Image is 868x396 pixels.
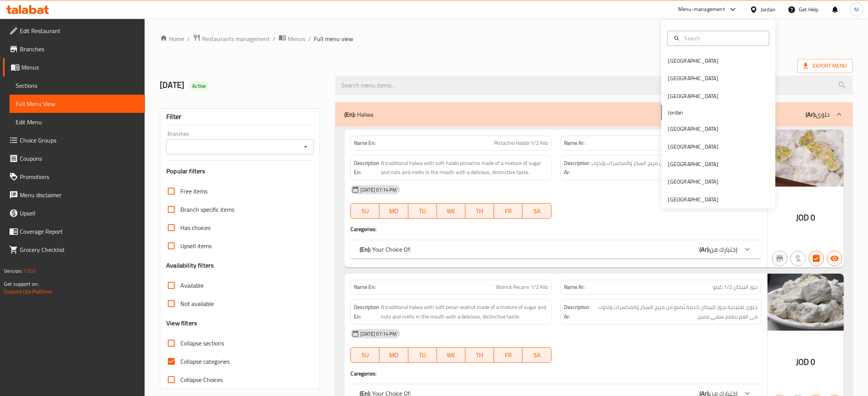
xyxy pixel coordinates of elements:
[827,251,842,266] button: Available
[16,117,139,127] span: Edit Menu
[180,241,212,250] span: Upsell items
[3,222,145,241] a: Coverage Report
[440,350,462,361] span: WE
[710,244,738,255] span: إختيارك من:
[344,110,373,119] p: Halwa
[3,131,145,149] a: Choice Groups
[166,319,197,328] h3: View filters
[357,330,400,337] span: [DATE] 07:14 PM
[3,40,145,58] a: Branches
[10,76,145,95] a: Sections
[288,34,305,43] span: Menus
[3,186,145,204] a: Menu disclaimer
[465,203,494,219] button: TH
[350,225,761,233] h4: Caregories:
[20,190,139,200] span: Menu disclaimer
[10,95,145,113] a: Full Menu View
[354,206,376,217] span: SU
[166,261,214,270] h3: Availability filters
[790,251,806,266] button: Purchased item
[668,125,718,133] div: [GEOGRAPHIC_DATA]
[522,347,551,363] button: SA
[3,22,145,40] a: Edit Restaurant
[360,244,371,255] b: (En):
[300,141,311,152] button: Open
[668,142,718,150] div: [GEOGRAPHIC_DATA]
[411,350,434,361] span: TU
[344,109,355,120] b: (En):
[440,206,462,217] span: WE
[20,26,139,35] span: Edit Restaurant
[678,5,725,14] div: Menu-management
[335,76,853,95] input: search
[591,158,758,177] span: حلوى تقليدية ب فستق حلبي ناعمة تُصنع من مزيج السكر والمكسرات وتذوب في الفم بطعم شهي مميز.
[4,279,39,289] span: Get support on:
[668,160,718,168] div: [GEOGRAPHIC_DATA]
[668,92,718,100] div: [GEOGRAPHIC_DATA]
[494,139,548,147] span: Pistachio Halabi 1/2 Kilo
[21,63,139,72] span: Menus
[354,283,376,291] strong: Name En:
[382,350,405,361] span: MO
[382,206,405,217] span: MO
[180,223,210,232] span: Has choices
[796,210,809,225] span: JOD
[350,240,761,258] div: (En): Your Choice Of:(Ar):إختيارك من:
[809,251,824,266] button: Has choices
[335,102,853,127] div: (En): Halwa(Ar):حلوى
[408,347,437,363] button: TU
[811,210,815,225] span: 0
[354,303,379,321] strong: Description En:
[180,299,214,308] span: Not available
[526,206,548,217] span: SA
[497,206,519,217] span: FR
[564,303,589,321] strong: Description Ar:
[180,357,229,366] span: Collapse categories
[20,136,139,145] span: Choice Groups
[16,81,139,90] span: Sections
[497,350,519,361] span: FR
[811,355,815,369] span: 0
[806,109,816,120] b: (Ar):
[591,303,758,321] span: حلوى تقليدية بجوز البيكان ناعمة تُصنع من مزيج السكر والمكسرات وتذوب في الفم بطعم شهي مميز.
[166,109,314,125] div: Filter
[522,203,551,219] button: SA
[189,81,209,90] div: Active
[180,187,207,196] span: Free items
[3,168,145,186] a: Promotions
[526,350,548,361] span: SA
[180,375,223,384] span: Collapse Choices
[350,370,761,377] h4: Caregories:
[160,79,326,91] h2: [DATE]
[437,203,465,219] button: WE
[796,355,809,369] span: JOD
[668,57,718,65] div: [GEOGRAPHIC_DATA]
[166,167,314,176] h3: Popular filters
[468,350,491,361] span: TH
[4,266,22,276] span: Version:
[189,82,209,90] span: Active
[193,34,270,44] a: Restaurants management
[279,34,305,44] a: Menus
[3,241,145,259] a: Grocery Checklist
[3,149,145,168] a: Coupons
[354,139,376,147] strong: Name En:
[381,303,548,321] span: A traditional halwa with soft pecan walnut made of a mixture of sugar and nuts and melts in the m...
[468,206,491,217] span: TH
[357,186,400,193] span: [DATE] 07:14 PM
[160,34,184,43] a: Home
[668,195,718,204] div: [GEOGRAPHIC_DATA]
[699,244,710,255] b: (Ar):
[180,339,224,348] span: Collapse sections
[494,347,522,363] button: FR
[379,347,408,363] button: MO
[803,61,847,71] span: Export Menu
[761,5,776,14] div: Jordan
[20,209,139,218] span: Upsell
[20,154,139,163] span: Coupons
[350,203,379,219] button: SU
[3,204,145,222] a: Upsell
[160,34,853,44] nav: breadcrumb
[180,205,234,214] span: Branch specific items
[273,34,276,43] li: /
